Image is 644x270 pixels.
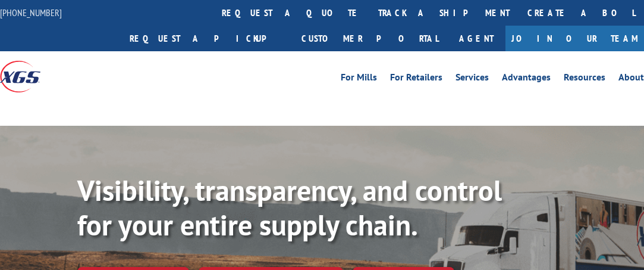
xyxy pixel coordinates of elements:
a: Advantages [502,73,551,86]
a: Resources [564,73,605,86]
a: About [618,73,644,86]
a: Agent [447,26,505,51]
a: Services [455,73,489,86]
a: Customer Portal [293,26,447,51]
a: For Retailers [390,73,442,86]
b: Visibility, transparency, and control for your entire supply chain. [77,172,502,243]
a: Request a pickup [121,26,293,51]
a: For Mills [341,73,377,86]
a: Join Our Team [505,26,644,51]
